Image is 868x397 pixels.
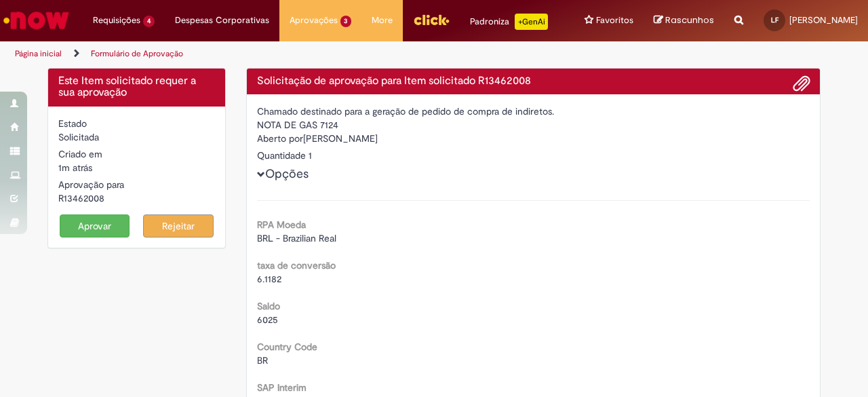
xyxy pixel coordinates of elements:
b: RPA Moeda [257,219,306,231]
span: BR [257,354,268,366]
b: taxa de conversão [257,259,336,271]
a: Formulário de Aprovação [91,48,183,59]
span: Rascunhos [665,14,714,26]
div: Chamado destinado para a geração de pedido de compra de indiretos. [257,105,810,118]
span: 4 [143,16,155,27]
div: R13462008 [58,191,215,205]
b: SAP Interim [257,381,307,394]
b: Saldo [257,300,280,312]
a: Rascunhos [654,14,714,27]
b: Country Code [257,341,317,353]
span: BRL - Brazilian Real [257,232,336,244]
label: Estado [58,117,87,130]
label: Aberto por [257,132,303,145]
span: 3 [340,16,352,27]
h4: Solicitação de aprovação para Item solicitado R13462008 [257,75,810,88]
span: Favoritos [596,14,633,27]
h4: Este Item solicitado requer a sua aprovação [58,75,215,99]
span: Despesas Corporativas [175,14,269,27]
div: [PERSON_NAME] [257,132,810,149]
span: Requisições [93,14,140,27]
span: [PERSON_NAME] [789,14,858,26]
span: 6.1182 [257,273,281,285]
span: 6025 [257,314,278,326]
span: 1m atrás [58,162,92,174]
span: LF [771,16,778,24]
img: ServiceNow [1,7,71,34]
label: Criado em [58,147,102,161]
button: Rejeitar [143,214,214,238]
div: 29/08/2025 11:49:56 [58,161,215,174]
div: NOTA DE GAS 7124 [257,118,810,132]
div: Quantidade 1 [257,149,810,162]
a: Página inicial [15,48,62,59]
time: 29/08/2025 11:49:56 [58,162,92,174]
img: click_logo_yellow_360x200.png [413,10,450,30]
div: Padroniza [470,14,548,30]
label: Aprovação para [58,178,124,191]
ul: Trilhas de página [10,41,568,67]
div: Solicitada [58,130,215,144]
button: Aprovar [60,214,130,238]
p: +GenAi [515,14,548,30]
span: More [372,14,393,27]
span: Aprovações [290,14,338,27]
